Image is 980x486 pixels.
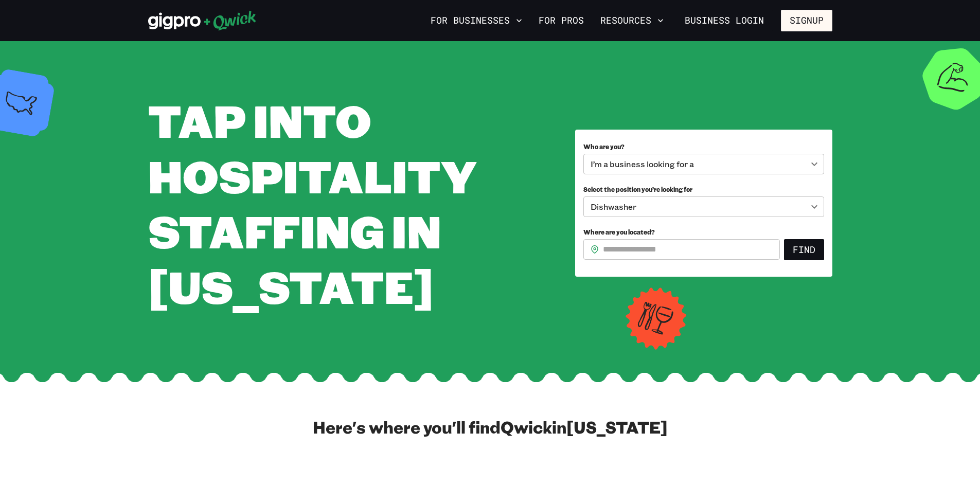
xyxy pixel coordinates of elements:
button: For Businesses [426,12,526,29]
a: Business Login [676,10,773,31]
div: Dishwasher [583,196,824,217]
div: I’m a business looking for a [583,154,824,174]
button: Signup [781,10,832,31]
h2: Here's where you'll find Qwick in [US_STATE] [313,417,668,437]
span: Who are you? [583,142,625,151]
button: Find [784,239,824,261]
button: Resources [596,12,668,29]
span: Tap into Hospitality Staffing in [US_STATE] [148,91,476,316]
span: Select the position you’re looking for [583,185,692,193]
span: Where are you located? [583,228,655,236]
a: For Pros [534,12,588,29]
